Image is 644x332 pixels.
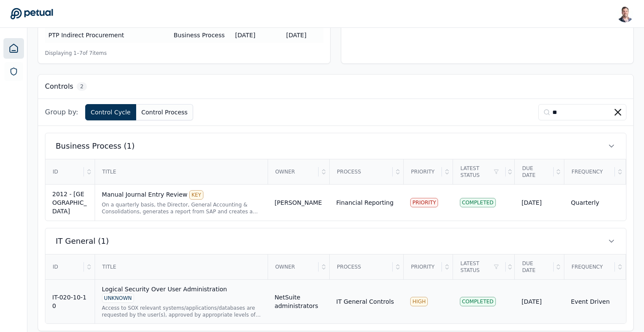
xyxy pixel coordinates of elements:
[404,255,442,279] div: Priority
[45,50,107,57] span: Displaying 1– 7 of 7 items
[56,140,135,152] span: Business Process (1)
[404,160,442,184] div: Priority
[102,201,261,215] div: On a quarterly basis, the Director, General Accounting & Consolidations, generates a report from ...
[95,255,267,279] div: Title
[56,235,109,247] span: IT General (1)
[564,280,626,324] td: Event Driven
[46,160,84,184] div: ID
[45,133,626,159] button: Business Process (1)
[460,297,496,306] div: Completed
[52,190,88,215] div: 2012 - [GEOGRAPHIC_DATA]
[268,255,319,279] div: Owner
[453,255,506,279] div: Latest Status
[522,297,557,306] div: [DATE]
[52,293,88,310] div: IT-020-10-10
[45,107,78,117] span: Group by:
[46,255,84,279] div: ID
[77,82,87,91] span: 2
[283,27,323,43] td: [DATE]
[565,255,615,279] div: Frequency
[189,190,203,200] div: KEY
[274,198,322,207] div: [PERSON_NAME]
[4,62,23,81] a: SOC 1 Reports
[102,293,134,303] div: UNKNOWN
[330,160,393,184] div: Process
[617,5,634,22] img: Snir Kodesh
[45,228,626,254] button: IT General (1)
[136,104,193,120] button: Control Process
[268,160,319,184] div: Owner
[460,198,496,207] div: Completed
[453,160,506,184] div: Latest Status
[45,81,73,92] h3: Controls
[515,255,554,279] div: Due Date
[410,297,428,306] div: HIGH
[336,297,394,306] div: IT General Controls
[565,160,615,184] div: Frequency
[102,190,261,200] div: Manual Journal Entry Review
[170,27,232,43] td: Business Process
[274,293,322,310] div: NetSuite administrators
[45,27,170,43] td: PTP Indirect Procurement
[336,198,394,207] div: Financial Reporting
[410,198,438,207] div: PRIORITY
[515,160,554,184] div: Due Date
[102,305,261,318] div: Access to SOX relevant systems/applications/databases are requested by the user(s), approved by a...
[564,185,626,221] td: Quarterly
[232,27,283,43] td: [DATE]
[85,104,136,120] button: Control Cycle
[3,38,24,59] a: Dashboard
[522,198,557,207] div: [DATE]
[95,160,267,184] div: Title
[330,255,393,279] div: Process
[10,8,53,20] a: Go to Dashboard
[102,285,261,303] div: Logical Security Over User Administration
